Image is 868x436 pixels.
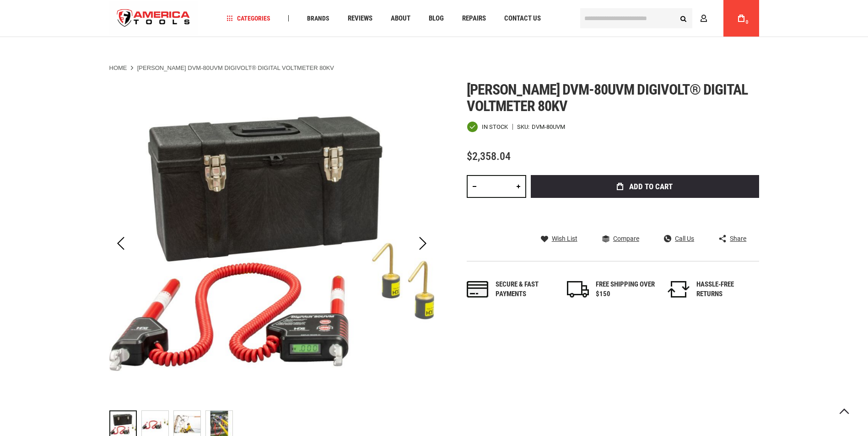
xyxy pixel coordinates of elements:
[344,12,377,25] a: Reviews
[675,235,694,242] span: Call Us
[391,15,410,22] span: About
[552,235,577,242] span: Wish List
[109,1,198,36] a: store logo
[425,12,448,25] a: Blog
[411,81,434,406] div: Next
[467,121,508,133] div: Availability
[541,234,577,243] a: Wish List
[629,183,673,191] span: Add to Cart
[664,234,694,243] a: Call Us
[387,12,415,25] a: About
[137,64,334,71] strong: [PERSON_NAME] DVM-80UVM DIGIVOLT® DIGITAL VOLTMETER 80KV
[467,150,511,163] span: $2,358.04
[613,235,639,242] span: Compare
[602,234,639,243] a: Compare
[496,280,555,299] div: Secure & fast payments
[222,12,275,25] a: Categories
[482,124,508,130] span: In stock
[696,280,756,299] div: HASSLE-FREE RETURNS
[226,15,270,21] span: Categories
[109,81,132,406] div: Previous
[746,20,749,25] span: 0
[529,201,761,227] iframe: Secure express checkout frame
[596,280,655,299] div: FREE SHIPPING OVER $150
[668,281,690,298] img: returns
[429,15,444,22] span: Blog
[500,12,545,25] a: Contact Us
[675,10,692,27] button: Search
[307,15,329,21] span: Brands
[504,15,541,22] span: Contact Us
[458,12,490,25] a: Repairs
[467,81,748,115] span: [PERSON_NAME] dvm-80uvm digivolt® digital voltmeter 80kv
[462,15,486,22] span: Repairs
[730,235,746,242] span: Share
[109,64,127,72] a: Home
[531,175,759,198] button: Add to Cart
[532,124,565,130] div: DVM-80UVM
[567,281,589,298] img: shipping
[348,15,372,22] span: Reviews
[517,124,532,130] strong: SKU
[109,81,434,406] img: GREENLEE DVM-80UVM DIGIVOLT® DIGITAL VOLTMETER 80KV
[303,12,334,25] a: Brands
[467,281,489,298] img: payments
[109,1,198,36] img: America Tools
